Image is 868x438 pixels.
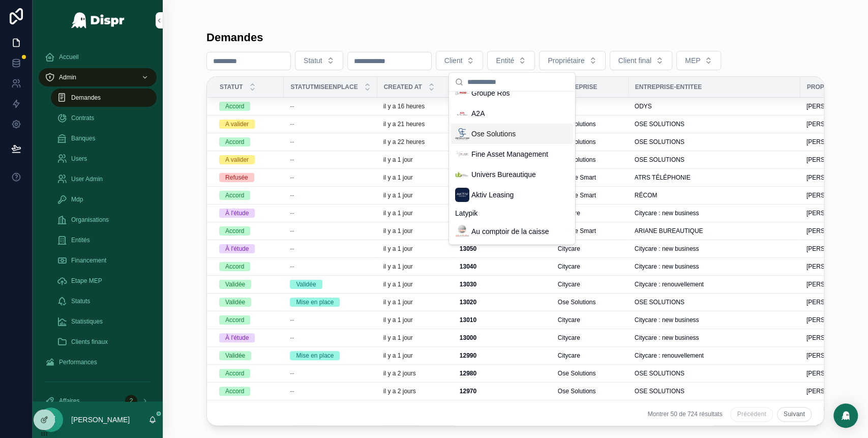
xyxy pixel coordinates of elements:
[290,173,371,182] a: --
[383,138,425,146] p: il y a 22 heures
[635,227,794,235] a: ARIANE BUREAUTIQUE
[635,191,794,199] a: RÉCOM
[71,277,102,285] span: Etape MEP
[51,170,157,188] a: User Admin
[539,51,605,70] button: Select Button
[471,226,549,237] span: Au comptoir de la caisse
[436,51,484,70] button: Select Button
[383,316,413,324] p: il y a 1 jour
[460,245,546,253] a: 13050
[290,351,371,360] a: Mise en place
[383,334,413,342] p: il y a 1 jour
[648,410,723,418] span: Montrer 50 de 724 résultats
[635,298,684,306] span: OSE SOLUTIONS
[558,83,597,91] span: Entreprise
[290,173,294,182] span: --
[125,395,137,407] div: 2
[635,352,794,360] a: Citycare : renouvellement
[383,245,413,253] p: il y a 1 jour
[833,403,858,428] div: Open Intercom Messenger
[295,51,343,70] button: Select Button
[383,191,447,199] a: il y a 1 jour
[558,138,596,146] span: Ose Solutions
[304,55,322,66] span: Statut
[290,191,294,199] span: --
[46,414,55,426] span: JZ
[383,156,447,164] a: il y a 1 jour
[383,369,416,377] p: il y a 2 jours
[290,316,294,324] span: --
[471,190,514,200] span: Aktiv Leasing
[71,297,90,305] span: Statuts
[558,298,596,306] span: Ose Solutions
[71,236,90,244] span: Entités
[384,83,422,91] span: Created at
[558,120,622,128] a: Ose Solutions
[219,262,278,271] a: Accord
[685,55,700,66] span: MEP
[806,102,857,110] span: [PERSON_NAME]
[51,292,157,310] a: Statuts
[51,109,157,127] a: Contrats
[71,317,103,326] span: Statistiques
[471,108,485,119] span: A2A
[71,114,94,122] span: Contrats
[635,316,699,324] span: Citycare : new business
[383,298,447,306] a: il y a 1 jour
[460,388,476,395] strong: 12970
[219,137,278,147] a: Accord
[635,352,704,360] span: Citycare : renouvellement
[51,312,157,331] a: Statistiques
[296,280,316,289] div: Validée
[558,120,596,128] span: Ose Solutions
[558,156,596,164] span: Ose Solutions
[290,369,294,377] span: --
[383,352,413,360] p: il y a 1 jour
[290,191,371,199] a: --
[558,227,622,235] a: Groupe Smart
[290,209,371,217] a: --
[51,190,157,209] a: Mdp
[383,227,413,235] p: il y a 1 jour
[225,244,249,253] div: À l'étude
[558,352,580,360] span: Citycare
[71,94,101,102] span: Demandes
[558,369,596,377] span: Ose Solutions
[39,392,157,410] a: Affaires2
[383,209,447,217] a: il y a 1 jour
[806,138,857,146] span: [PERSON_NAME]
[383,352,447,360] a: il y a 1 jour
[290,209,294,217] span: --
[635,173,691,182] span: ATRS TÉLÉPHONIE
[71,415,130,425] p: [PERSON_NAME]
[618,55,651,66] span: Client final
[635,209,699,217] span: Citycare : new business
[383,334,447,342] a: il y a 1 jour
[71,338,108,346] span: Clients finaux
[635,120,684,128] span: OSE SOLUTIONS
[290,262,294,271] span: --
[558,138,622,146] a: Ose Solutions
[383,369,447,377] a: il y a 2 jours
[219,244,278,253] a: À l'étude
[219,191,278,200] a: Accord
[635,334,794,342] a: Citycare : new business
[635,262,699,271] span: Citycare : new business
[51,89,157,107] a: Demandes
[220,83,243,91] span: Statut
[51,231,157,249] a: Entités
[219,351,278,360] a: Validée
[290,227,371,235] a: --
[71,256,106,265] span: Financement
[635,138,684,146] span: OSE SOLUTIONS
[383,245,447,253] a: il y a 1 jour
[471,149,548,159] span: Fine Asset Management
[59,73,76,81] span: Admin
[471,88,510,98] span: Groupe Ros
[206,31,263,45] h1: Demandes
[225,351,245,360] div: Validée
[635,316,794,324] a: Citycare : new business
[558,209,622,217] a: Citycare
[487,51,535,70] button: Select Button
[558,227,596,235] span: Groupe Smart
